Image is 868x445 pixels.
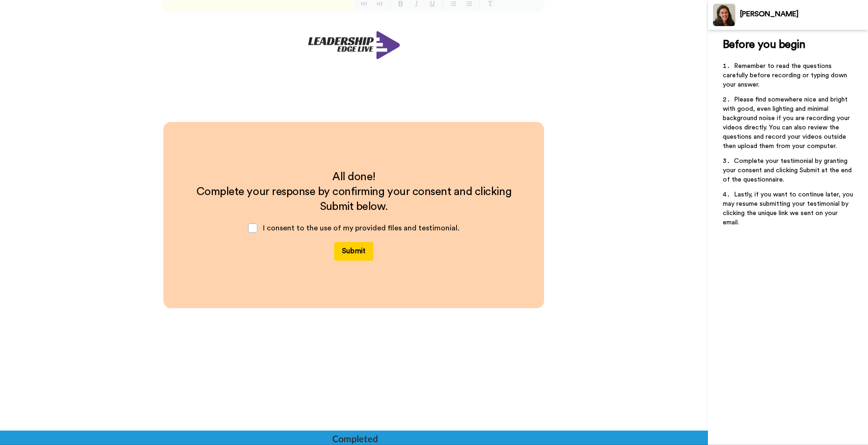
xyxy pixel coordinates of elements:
span: Please find somewhere nice and bright with good, even lighting and minimal background noise if yo... [723,96,852,149]
button: Submit [334,242,373,261]
img: Profile Image [713,4,735,26]
span: Before you begin [723,39,805,50]
div: Completed [332,432,377,445]
span: Lastly, if you want to continue later, you may resume submitting your testimonial by clicking the... [723,191,855,226]
span: I consent to the use of my provided files and testimonial. [263,224,459,232]
span: Complete your response by confirming your consent and clicking Submit below. [196,186,514,212]
span: Complete your testimonial by granting your consent and clicking Submit at the end of the question... [723,158,854,183]
div: [PERSON_NAME] [740,10,868,19]
span: Remember to read the questions carefully before recording or typing down your answer. [723,63,849,88]
span: All done! [332,171,376,182]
